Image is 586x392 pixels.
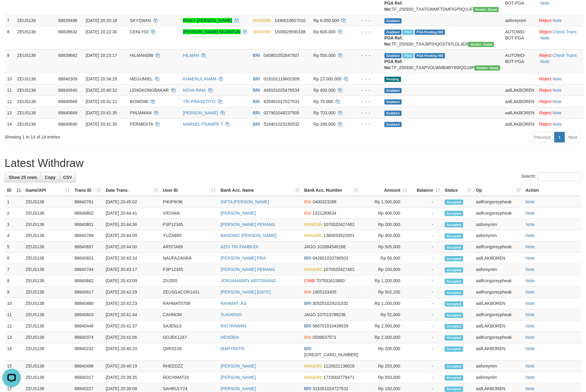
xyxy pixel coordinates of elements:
td: ZEUS138 [15,96,56,107]
td: [DATE] 20:44:00 [103,242,160,253]
td: Rp 200,000 [361,219,410,230]
th: Balance: activate to sort column ascending [410,185,442,196]
a: Reject [539,18,552,23]
span: Rp 550.000 [314,53,336,58]
span: BNI [304,290,311,295]
a: Note [541,59,550,64]
span: [DATE] 20:41:35 [86,122,117,127]
span: Accepted [445,222,463,227]
td: · · [537,50,584,73]
td: 88840682 [72,276,103,287]
span: Grabbed [385,122,402,127]
td: 88840601 [72,253,103,264]
label: Search: [521,172,581,181]
td: ZEUS138 [23,298,72,309]
td: 88840761 [72,196,103,208]
td: 9 [5,50,15,73]
th: Action [523,185,581,196]
div: - - - [355,98,380,105]
a: 1 [554,132,565,142]
td: ZEUS138 [23,219,72,230]
td: - [410,208,442,219]
td: ZEUS138 [23,276,72,287]
span: [DATE] 20:23:17 [86,53,117,58]
span: Rp 6.050.000 [314,18,339,23]
td: · [537,96,584,107]
th: Trans ID: activate to sort column ascending [72,185,103,196]
td: 88840802 [72,208,103,219]
th: Bank Acc. Name: activate to sort column ascending [218,185,302,196]
td: [DATE] 20:43:09 [103,276,160,287]
td: 5 [5,242,23,253]
span: Vendor URL: https://trx31.1velocity.biz [468,42,494,47]
span: Accepted [445,268,463,273]
td: ARISTA89 [160,242,218,253]
td: aafKongsreypheak [474,208,523,219]
a: [PERSON_NAME] PERANG [221,267,275,272]
td: ZEUS138 [23,287,72,298]
a: [PERSON_NAME] [221,364,256,369]
a: Note [553,88,562,93]
td: 88840697 [72,242,103,253]
span: 88839632 [58,29,77,34]
div: - - - [355,121,380,127]
td: aafsreynim [474,264,523,276]
td: aafKongsreypheak [474,196,523,208]
span: Copy 027901048237505 to clipboard [264,110,299,115]
span: MANDIRI [304,267,322,272]
a: MARYANTO [221,346,245,351]
span: Rp 23.000.000 [314,76,342,81]
td: 7 [5,264,23,276]
span: Grabbed [385,18,402,24]
span: Copy 1070020427482 to clipboard [324,222,355,227]
span: Copy 040801052647507 to clipboard [264,53,299,58]
span: Copy 518401023150532 to clipboard [264,122,299,127]
td: ZEUS138 [15,15,56,26]
span: Marked by aafchomsokheang [403,30,413,35]
span: Show 25 rows [9,175,37,180]
span: Copy 019101118601509 to clipboard [264,76,299,81]
th: Bank Acc. Number: activate to sort column ascending [302,185,361,196]
span: Rp 400.000 [314,88,336,93]
a: RISKY [PERSON_NAME] [183,18,232,23]
a: [PERSON_NAME] [221,375,256,380]
b: PGA Ref. No: [385,1,403,12]
span: BRI [253,76,260,81]
span: Copy 707531615800 to clipboard [316,279,345,283]
a: HILMAN [183,53,199,58]
a: TRI PRASETIYO [183,99,216,104]
span: Copy 102884546188 to clipboard [317,245,346,250]
span: Rp 75.000 [314,99,333,104]
a: Note [526,290,535,295]
a: NOVA RINA [183,88,206,93]
td: 6 [5,253,23,264]
a: JOSUAHARRY ARITONANG [221,279,276,283]
span: Copy [45,175,55,180]
td: ZEUS138 [15,50,56,73]
td: - [410,230,442,242]
td: · [537,73,584,84]
a: SUKARNO [221,312,242,317]
span: Rp 299.000 [314,122,336,127]
th: User ID: activate to sort column ascending [160,185,218,196]
span: PERMESTA [130,122,153,127]
a: Note [526,211,535,216]
td: 12 [5,96,15,107]
span: BNI [304,199,311,204]
a: Previous [530,132,555,142]
th: Op: activate to sort column ascending [474,185,523,196]
input: Search: [538,172,581,181]
td: 11 [5,84,15,96]
td: [DATE] 20:43:17 [103,264,160,276]
td: 88840769 [72,230,103,242]
span: 88840690 [58,122,77,127]
span: [DATE] 20:41:35 [86,110,117,115]
a: [PERSON_NAME] [183,110,218,115]
a: BANOWO [PERSON_NAME] [221,233,277,238]
span: CIMB [304,279,315,283]
a: Note [526,301,535,306]
td: Rp 505,000 [361,242,410,253]
td: PIKIPIK96 [160,196,218,208]
span: Marked by aafchomsokheang [403,53,413,58]
td: TF_250930_TXAPVOLWMB4BY6WQG18P [382,50,503,73]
